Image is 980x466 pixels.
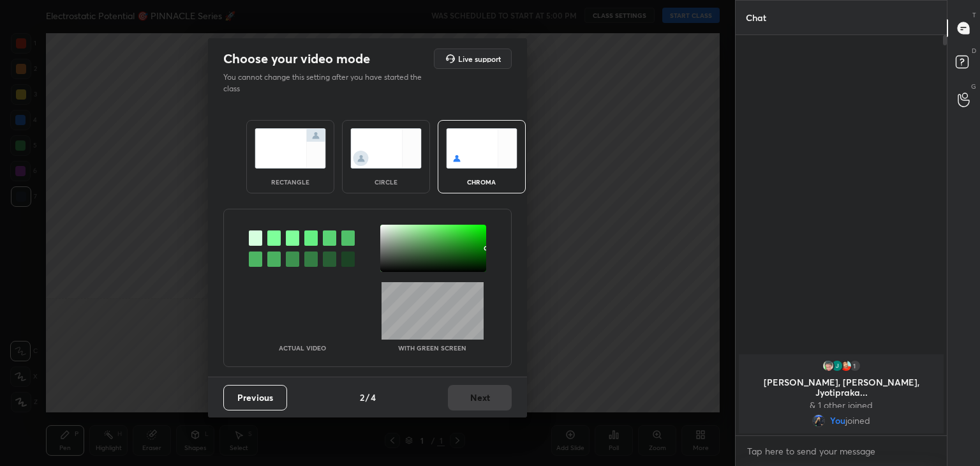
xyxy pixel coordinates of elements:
[845,416,870,426] span: joined
[458,55,501,63] h5: Live support
[360,391,364,404] h4: 2
[223,385,287,410] button: Previous
[736,352,947,436] div: grid
[822,359,835,372] img: 3
[398,345,466,351] p: With green screen
[830,416,845,426] span: You
[972,46,976,56] p: D
[840,359,852,372] img: 922e095d8a794c9fa4068583d59d0993.jpg
[831,359,843,372] img: 724b030601b14c47baadea3e659794fd.29235453_3
[812,414,825,427] img: d89acffa0b7b45d28d6908ca2ce42307.jpg
[456,179,507,185] div: chroma
[746,377,936,398] p: [PERSON_NAME], [PERSON_NAME], Jyotipraka...
[350,128,422,169] img: circleScreenIcon.acc0effb.svg
[360,179,412,185] div: circle
[223,50,370,67] h2: Choose your video mode
[279,345,326,351] p: Actual Video
[849,359,861,372] div: 1
[223,71,430,94] p: You cannot change this setting after you have started the class
[265,179,316,185] div: rectangle
[746,400,936,410] p: & 1 other joined
[366,391,369,404] h4: /
[736,1,776,34] p: Chat
[446,128,517,169] img: chromaScreenIcon.c19ab0a0.svg
[371,391,376,404] h4: 4
[255,128,326,169] img: normalScreenIcon.ae25ed63.svg
[971,82,976,91] p: G
[972,10,976,20] p: T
